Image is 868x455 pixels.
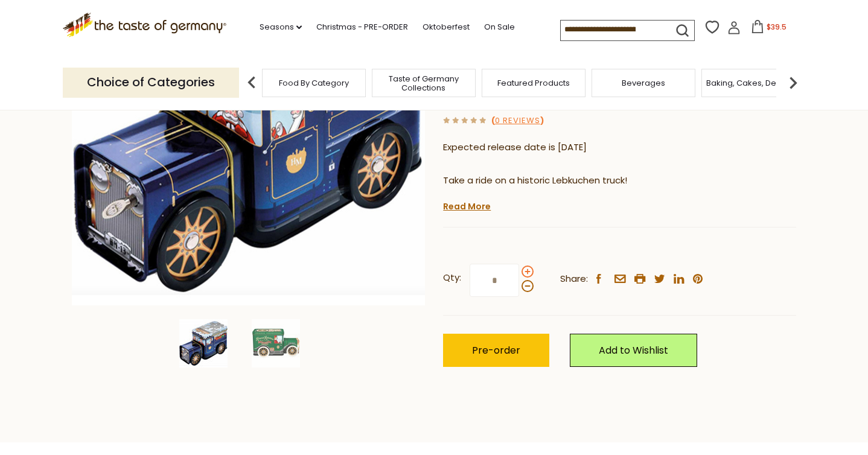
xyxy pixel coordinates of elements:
[495,115,540,127] a: 0 Reviews
[316,21,408,34] a: Christmas - PRE-ORDER
[497,78,570,87] a: Featured Products
[484,21,515,34] a: On Sale
[443,173,796,188] p: Take a ride on a historic Lebkuchen truck!
[472,343,520,357] span: Pre-order
[443,197,796,212] p: One of two assorted musical gift tins shaped like an authentic 1920s delivery truck, filled with ...
[470,264,519,297] input: Qty:
[443,140,796,155] p: Expected release date is [DATE]
[252,319,300,367] img: Haeberlein Metzger "Nostalgic Truck" Tin with Nuernberg Gingerbread, Assorted, 7.05 oz
[443,334,549,367] button: Pre-order
[443,200,491,212] a: Read More
[781,71,805,95] img: next arrow
[443,270,461,285] strong: Qty:
[767,22,787,32] span: $39.5
[560,272,588,287] span: Share:
[279,78,349,87] a: Food By Category
[743,20,794,38] button: $39.5
[491,115,544,126] span: ( )
[570,334,697,367] a: Add to Wishlist
[63,68,239,97] p: Choice of Categories
[240,71,264,95] img: previous arrow
[423,21,470,34] a: Oktoberfest
[706,78,800,87] a: Baking, Cakes, Desserts
[622,78,665,87] a: Beverages
[260,21,302,34] a: Seasons
[375,74,472,92] a: Taste of Germany Collections
[179,319,228,367] img: Haeberlein Metzger "Nostalgic Truck" Tin with Nuernberg Gingerbread, Assorted, 7.05 oz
